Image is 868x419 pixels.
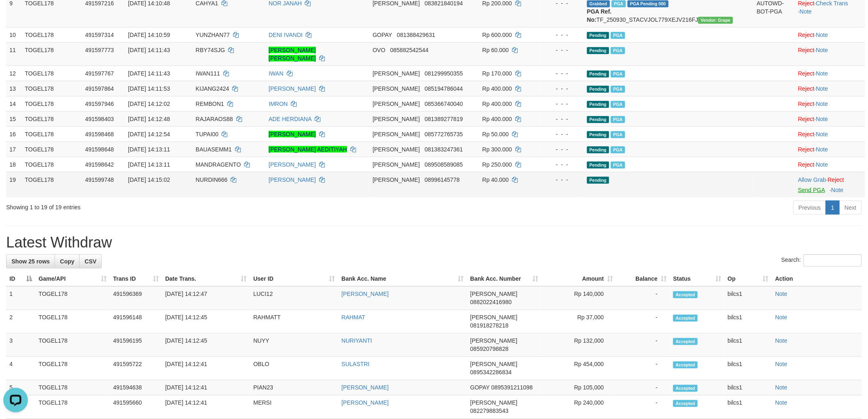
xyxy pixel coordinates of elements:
td: · [795,111,865,126]
span: Rp 400.000 [482,116,512,122]
span: Copy 081383247361 to clipboard [425,146,463,153]
td: - [616,286,670,310]
span: [DATE] 14:11:43 [128,70,170,77]
span: [DATE] 14:15:02 [128,176,170,183]
span: Rp 300.000 [482,146,512,153]
a: [PERSON_NAME] [269,176,316,183]
td: TOGEL178 [22,157,82,172]
a: Note [816,70,828,77]
span: Copy 085194786044 to clipboard [425,85,463,92]
div: - - - [542,145,580,153]
td: bilcs1 [724,310,772,334]
span: PGA Pending [628,0,669,7]
td: RAHMATT [250,310,338,334]
span: KIJANG2424 [196,85,229,92]
a: Reject [798,146,815,153]
span: Marked by bilcs1 [611,131,625,138]
span: Pending [587,116,609,123]
td: PIAN23 [250,380,338,396]
a: Reject [798,116,815,122]
span: REMBON1 [196,101,224,107]
span: [PERSON_NAME] [373,116,420,122]
b: PGA Ref. No: [587,8,612,23]
a: IMRON [269,101,288,107]
td: TOGEL178 [22,111,82,126]
a: Note [816,146,828,153]
td: 491596195 [110,334,162,357]
a: Copy [55,254,80,268]
td: · [795,172,865,197]
span: [DATE] 14:10:59 [128,32,170,38]
td: - [616,310,670,334]
td: TOGEL178 [35,396,110,419]
span: Accepted [673,338,698,345]
a: Reject [798,101,815,107]
div: - - - [542,85,580,93]
span: YUNZHAN77 [196,32,230,38]
span: Copy [60,258,74,265]
div: Showing 1 to 19 of 19 entries [6,200,356,211]
span: 491597864 [85,85,114,92]
span: Marked by bilcs1 [611,86,625,93]
a: Reject [798,161,815,168]
td: LUCI12 [250,286,338,310]
td: 18 [6,157,22,172]
td: 17 [6,142,22,157]
td: [DATE] 14:12:45 [162,334,250,357]
td: Rp 140,000 [541,286,616,310]
span: Copy 0895342286834 to clipboard [470,369,512,376]
td: bilcs1 [724,380,772,396]
td: Rp 240,000 [541,396,616,419]
a: Show 25 rows [6,254,55,268]
button: Open LiveChat chat widget [3,3,28,28]
span: [DATE] 14:11:43 [128,47,170,53]
span: Copy 08996145778 to clipboard [425,176,460,183]
td: TOGEL178 [22,27,82,42]
td: 491596369 [110,286,162,310]
span: 491598468 [85,131,114,137]
a: Note [775,291,788,298]
h1: Latest Withdraw [6,234,862,251]
td: · [795,142,865,157]
span: 491599748 [85,176,114,183]
span: IWAN111 [196,70,220,77]
span: Pending [587,32,609,39]
span: Rp 400.000 [482,85,512,92]
th: Bank Acc. Number: activate to sort column ascending [467,271,541,286]
td: TOGEL178 [35,380,110,396]
span: Marked by bilcs1 [611,32,625,39]
td: NUYY [250,334,338,357]
span: Copy 085772765735 to clipboard [425,131,463,137]
span: [DATE] 14:11:53 [128,85,170,92]
a: Reject [828,176,844,183]
a: DENI IVANDI [269,32,303,38]
a: CSV [79,254,102,268]
td: 4 [6,357,35,380]
td: - [616,380,670,396]
span: Copy 081918278218 to clipboard [470,323,508,329]
td: · [795,81,865,96]
span: BAUASEMM1 [196,146,232,153]
span: GOPAY [470,385,489,391]
span: Show 25 rows [11,258,50,265]
span: Copy 081299950355 to clipboard [425,70,463,77]
span: Marked by bilcs1 [611,47,625,54]
span: Vendor URL: https://settle31.1velocity.biz [698,17,733,24]
td: 14 [6,96,22,111]
td: 1 [6,286,35,310]
span: [DATE] 14:13:11 [128,161,170,168]
a: [PERSON_NAME] [342,291,389,298]
span: [PERSON_NAME] [373,131,420,137]
span: 491598403 [85,116,114,122]
a: Note [816,47,828,53]
a: [PERSON_NAME] [342,385,389,391]
input: Search: [804,254,862,267]
span: Pending [587,71,609,78]
td: · [795,157,865,172]
th: Date Trans.: activate to sort column ascending [162,271,250,286]
td: 11 [6,42,22,66]
span: Accepted [673,315,698,322]
span: Pending [587,86,609,93]
a: Send PGA [798,187,825,193]
td: [DATE] 14:12:41 [162,357,250,380]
